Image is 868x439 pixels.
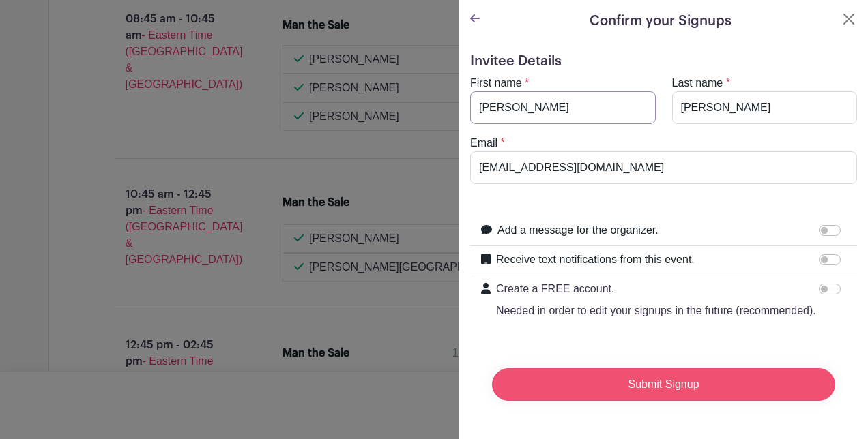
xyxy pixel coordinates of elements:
p: Create a FREE account. [496,281,816,297]
label: Last name [672,75,723,91]
label: First name [470,75,522,91]
p: Needed in order to edit your signups in the future (recommended). [496,303,816,319]
label: Add a message for the organizer. [497,222,659,239]
button: Close [841,11,857,27]
h5: Confirm your Signups [590,11,732,31]
input: Submit Signup [492,368,835,401]
label: Email [470,135,497,151]
label: Receive text notifications from this event. [496,252,695,268]
h5: Invitee Details [470,53,857,70]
